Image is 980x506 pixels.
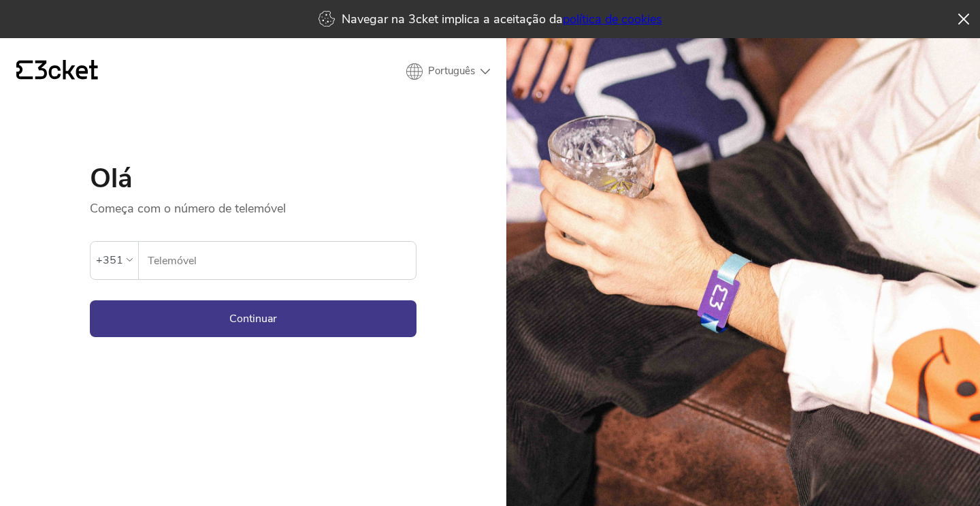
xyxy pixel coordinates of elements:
[342,11,662,27] p: Navegar na 3cket implica a aceitação da
[96,250,123,270] div: +351
[563,11,662,27] a: política de cookies
[90,165,416,192] h1: Olá
[90,192,416,217] p: Começa com o número de telemóvel
[16,60,98,83] a: {' '}
[90,300,416,337] button: Continuar
[147,242,416,279] input: Telemóvel
[16,61,33,80] g: {' '}
[139,242,416,280] label: Telemóvel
